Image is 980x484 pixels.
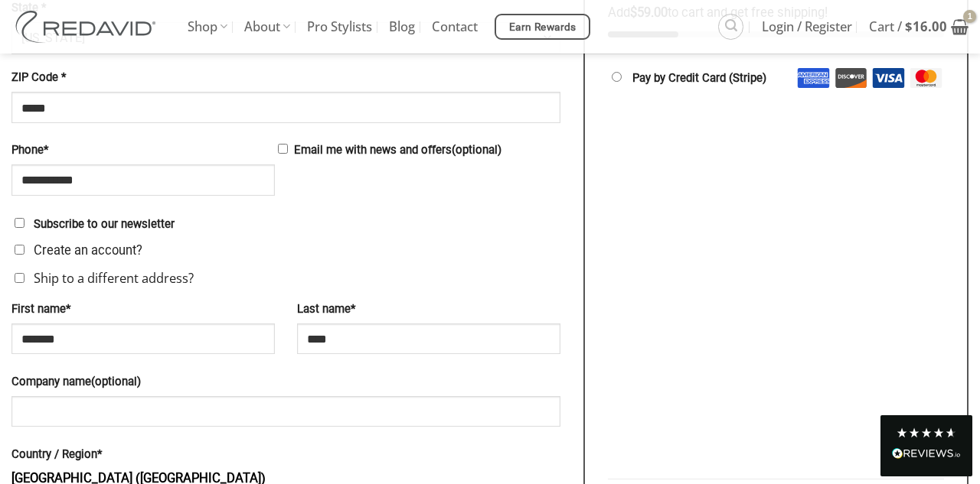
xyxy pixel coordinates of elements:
[11,141,560,160] label: Email me with news and offers
[872,68,905,88] img: Visa
[718,14,743,39] a: Search
[452,143,501,157] span: (optional)
[11,11,165,43] img: REDAVID Salon Products | United States
[11,141,275,160] label: Phone
[896,427,957,439] div: 4.8 Stars
[91,375,141,388] span: (optional)
[797,68,830,88] img: Amex
[509,19,577,36] span: Earn Rewards
[892,448,961,459] img: REVIEWS.io
[905,18,913,35] span: $
[892,445,961,465] div: Read All Reviews
[762,8,852,46] span: Login / Register
[15,245,24,255] input: Create an account?
[34,269,194,287] span: Ship to a different address?
[632,71,766,85] label: Pay by Credit Card (Stripe)
[880,415,972,476] div: Read All Reviews
[11,446,560,464] label: Country / Region
[297,300,560,319] label: Last name
[15,273,24,283] input: Ship to a different address?
[495,14,590,40] a: Earn Rewards
[835,68,867,88] img: Discover
[11,300,275,319] label: First name
[605,88,941,461] iframe: Secure payment input frame
[278,144,288,154] input: Email me with news and offers(optional)
[34,217,175,231] span: Subscribe to our newsletter
[34,243,142,258] span: Create an account?
[15,218,24,228] input: Subscribe to our newsletter
[905,18,947,35] bdi: 16.00
[11,373,560,391] label: Company name
[869,8,947,46] span: Cart /
[11,69,560,87] label: ZIP Code
[910,68,942,88] img: Mastercard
